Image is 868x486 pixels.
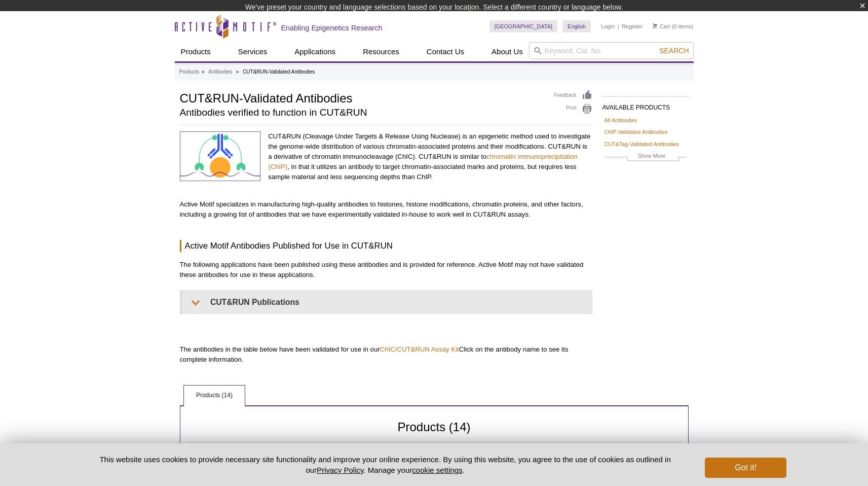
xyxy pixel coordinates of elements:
[208,67,232,77] a: Antibodies
[562,20,591,32] a: English
[180,131,261,181] img: CUT&Tag
[622,23,643,30] a: Register
[202,69,205,75] li: »
[82,454,689,475] p: This website uses cookies to provide necessary site functionality and improve your online experie...
[659,47,689,55] span: Search
[653,23,657,28] img: Your Cart
[182,291,592,314] summary: CUT&RUN Publications
[605,140,679,149] a: CUT&Tag-Validated Antibodies
[601,23,615,30] a: Login
[605,127,668,136] a: ChIP-Validated Antibodies
[236,69,239,75] li: »
[380,345,459,353] a: ChIC/CUT&RUN Assay Kit
[602,96,689,114] h2: AVAILABLE PRODUCTS
[180,260,592,280] p: The following applications have been published using these antibodies and is provided for referen...
[357,42,405,61] a: Resources
[529,42,694,59] input: Keyword, Cat. No.
[618,20,619,32] li: |
[268,131,592,182] p: CUT&RUN (Cleavage Under Targets & Release Using Nuclease) is an epigenetic method used to investi...
[186,423,682,442] h2: Products (14)
[179,67,199,77] a: Products
[653,20,694,32] li: (0 items)
[288,42,342,61] a: Applications
[180,240,592,252] h3: Active Motif Antibodies Published for Use in CUT&RUN
[485,42,529,61] a: About Us
[180,199,592,220] p: Active Motif specializes in manufacturing high-quality antibodies to histones, histone modificati...
[180,344,592,365] p: The antibodies in the table below have been validated for use in our Click on the antibody name t...
[412,466,462,474] button: cookie settings
[184,386,245,406] a: Products (14)
[232,42,274,61] a: Services
[554,103,592,115] a: Print
[705,458,786,478] button: Got it!
[243,69,315,75] li: CUT&RUN-Validated Antibodies
[180,108,544,117] h2: Antibodies verified to function in CUT&RUN
[605,116,637,125] a: All Antibodies
[653,23,670,30] a: Cart
[554,90,592,101] a: Feedback
[175,42,217,61] a: Products
[468,8,495,31] img: Change Here
[605,151,687,163] a: Show More
[317,466,363,474] a: Privacy Policy
[656,46,692,55] button: Search
[421,42,470,61] a: Contact Us
[268,153,578,170] a: chromatin immunoprecipitation (ChIP)
[180,90,544,105] h1: CUT&RUN-Validated Antibodies
[281,23,383,32] h2: Enabling Epigenetics Research
[489,20,558,32] a: [GEOGRAPHIC_DATA]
